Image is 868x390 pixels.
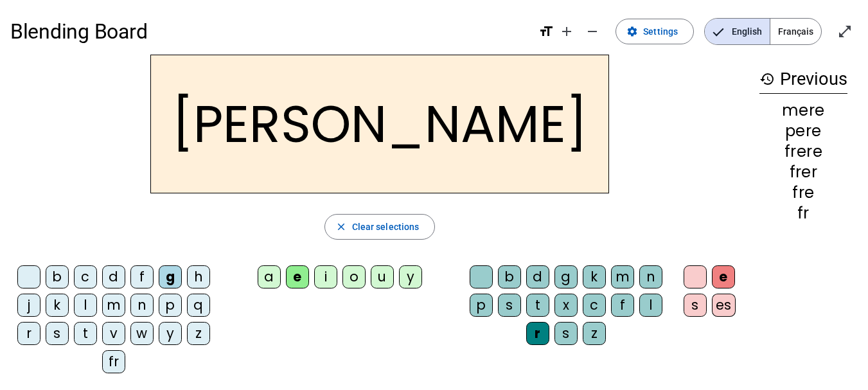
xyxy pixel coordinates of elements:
div: i [314,265,337,288]
div: s [684,294,707,317]
div: g [159,265,182,288]
span: Français [770,19,821,44]
div: c [583,294,606,317]
div: y [399,265,422,288]
h1: Blending Board [10,11,528,52]
button: Clear selections [324,214,436,240]
mat-icon: add [559,24,574,39]
div: l [639,294,662,317]
div: k [46,294,69,317]
div: fre [759,185,847,200]
div: b [498,265,521,288]
div: frer [759,164,847,180]
div: frere [759,144,847,159]
div: b [46,265,69,288]
span: Settings [643,24,678,39]
div: p [470,294,493,317]
div: x [554,294,578,317]
div: e [286,265,309,288]
span: English [705,19,770,44]
div: t [74,322,97,345]
div: fr [759,206,847,221]
div: a [258,265,281,288]
div: l [74,294,97,317]
div: q [187,294,210,317]
mat-icon: settings [626,26,638,37]
div: s [46,322,69,345]
div: v [102,322,125,345]
div: m [611,265,634,288]
div: f [611,294,634,317]
mat-icon: close [335,221,347,233]
div: z [583,322,606,345]
button: Settings [616,19,694,44]
div: mere [759,103,847,118]
div: d [102,265,125,288]
div: pere [759,123,847,139]
div: m [102,294,125,317]
button: Decrease font size [580,19,605,44]
mat-button-toggle-group: Language selection [704,18,822,45]
button: Increase font size [554,19,580,44]
div: j [17,294,40,317]
div: u [371,265,394,288]
div: z [187,322,210,345]
mat-icon: remove [585,24,600,39]
div: g [554,265,578,288]
div: c [74,265,97,288]
div: s [498,294,521,317]
div: f [130,265,154,288]
div: k [583,265,606,288]
div: n [639,265,662,288]
div: p [159,294,182,317]
div: e [712,265,735,288]
div: y [159,322,182,345]
mat-icon: open_in_full [837,24,853,39]
div: d [526,265,549,288]
div: r [17,322,40,345]
div: t [526,294,549,317]
div: n [130,294,154,317]
div: r [526,322,549,345]
button: Enter full screen [832,19,858,44]
div: h [187,265,210,288]
div: fr [102,350,125,373]
mat-icon: format_size [538,24,554,39]
div: es [712,294,736,317]
div: s [554,322,578,345]
mat-icon: history [759,71,775,87]
h3: Previous [759,65,847,94]
div: o [342,265,366,288]
div: w [130,322,154,345]
h2: [PERSON_NAME] [150,55,609,193]
span: Clear selections [352,219,420,235]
